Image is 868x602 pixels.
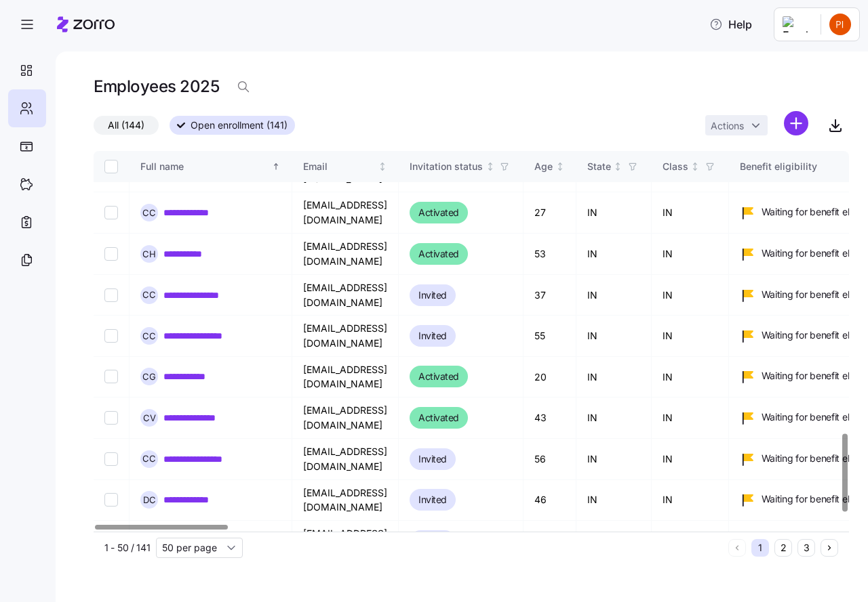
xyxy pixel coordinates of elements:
td: [EMAIL_ADDRESS][DOMAIN_NAME] [292,275,399,316]
td: 27 [524,192,576,234]
div: Age [534,159,553,174]
td: 41 [524,521,576,561]
td: 43 [524,397,576,439]
img: 24d6825ccf4887a4818050cadfd93e6d [829,14,851,35]
td: IN [576,275,652,316]
div: Not sorted [613,162,623,171]
input: Select all records [104,160,118,173]
input: Select record 35 [104,288,118,302]
td: 46 [524,480,576,521]
span: C C [142,454,156,463]
span: Invited [418,287,447,303]
span: Invited [418,492,447,508]
td: [EMAIL_ADDRESS][DOMAIN_NAME] [292,521,399,561]
button: Next page [821,539,838,557]
th: AgeNot sorted [524,151,576,182]
span: Activated [418,246,459,262]
td: [EMAIL_ADDRESS][DOMAIN_NAME] [292,397,399,439]
svg: add icon [784,111,808,135]
td: 53 [524,234,576,275]
td: IN [652,357,729,397]
div: Email [303,159,376,174]
td: IN [652,316,729,356]
button: 3 [797,539,815,557]
span: C C [142,291,156,299]
h1: Employees 2025 [94,76,219,97]
span: Help [709,16,752,33]
td: 37 [524,275,576,316]
img: Employer logo [783,16,810,33]
span: Activated [418,205,459,221]
span: C H [142,250,156,259]
div: Not sorted [486,162,495,171]
button: Help [698,11,763,38]
th: Invitation statusNot sorted [399,151,524,182]
td: [EMAIL_ADDRESS][DOMAIN_NAME] [292,192,399,234]
button: Previous page [728,539,746,557]
div: Invitation status [410,159,483,174]
td: IN [652,275,729,316]
button: 1 [751,539,769,557]
td: IN [652,480,729,521]
th: Full nameSorted ascending [130,151,292,182]
td: IN [576,234,652,275]
td: [EMAIL_ADDRESS][DOMAIN_NAME] [292,357,399,397]
div: Not sorted [378,162,387,171]
div: Class [663,159,688,174]
td: IN [576,316,652,356]
span: D C [143,496,156,504]
input: Select record 40 [104,493,118,507]
input: Select record 36 [104,329,118,343]
span: Invited [418,451,447,467]
span: Actions [711,121,744,131]
div: Sorted ascending [271,162,281,171]
input: Select record 33 [104,206,118,219]
div: Not sorted [690,162,700,171]
td: IN [576,192,652,234]
td: IN [652,234,729,275]
td: IN [652,521,729,561]
div: Full name [140,159,269,174]
th: StateNot sorted [576,151,652,182]
td: [EMAIL_ADDRESS][DOMAIN_NAME] [292,480,399,521]
div: State [587,159,611,174]
span: C V [143,414,156,423]
td: IN [652,439,729,479]
div: Not sorted [555,162,565,171]
td: 56 [524,439,576,479]
td: 55 [524,316,576,356]
button: Actions [705,115,768,135]
input: Select record 39 [104,452,118,466]
td: IN [652,192,729,234]
td: IN [576,439,652,479]
td: [EMAIL_ADDRESS][DOMAIN_NAME] [292,316,399,356]
td: [EMAIL_ADDRESS][DOMAIN_NAME] [292,234,399,275]
span: 1 - 50 / 141 [104,541,151,555]
span: Activated [418,368,459,385]
span: Open enrollment (141) [191,116,288,134]
button: 2 [774,539,792,557]
td: 20 [524,357,576,397]
span: All (144) [108,116,144,134]
input: Select record 34 [104,247,118,261]
span: C C [142,209,156,217]
td: IN [576,397,652,439]
input: Select record 37 [104,370,118,383]
td: IN [576,480,652,521]
span: C C [142,332,156,341]
th: ClassNot sorted [652,151,729,182]
td: IN [576,357,652,397]
th: EmailNot sorted [292,151,399,182]
span: C G [142,372,156,381]
td: [EMAIL_ADDRESS][DOMAIN_NAME] [292,439,399,479]
span: Invited [418,328,447,344]
td: IN [576,521,652,561]
td: IN [652,397,729,439]
span: Activated [418,410,459,426]
input: Select record 38 [104,411,118,425]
